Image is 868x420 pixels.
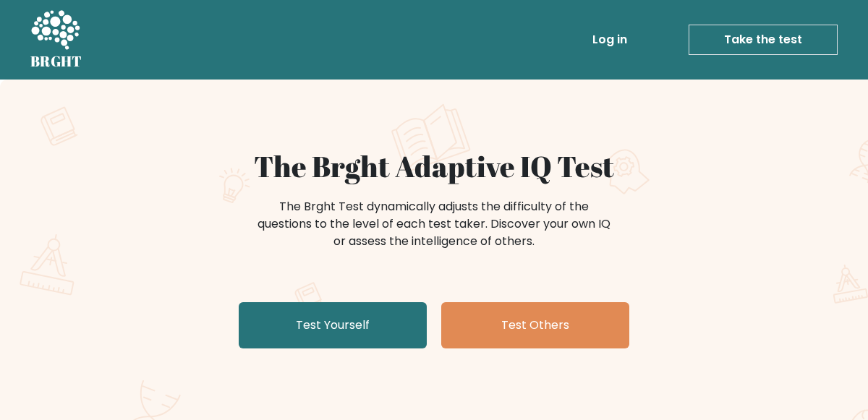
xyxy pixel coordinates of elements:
[30,6,82,74] a: BRGHT
[239,302,427,348] a: Test Yourself
[253,198,615,250] div: The Brght Test dynamically adjusts the difficulty of the questions to the level of each test take...
[441,302,629,348] a: Test Others
[30,53,82,70] h5: BRGHT
[587,25,633,54] a: Log in
[689,25,838,55] a: Take the test
[81,149,787,184] h1: The Brght Adaptive IQ Test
